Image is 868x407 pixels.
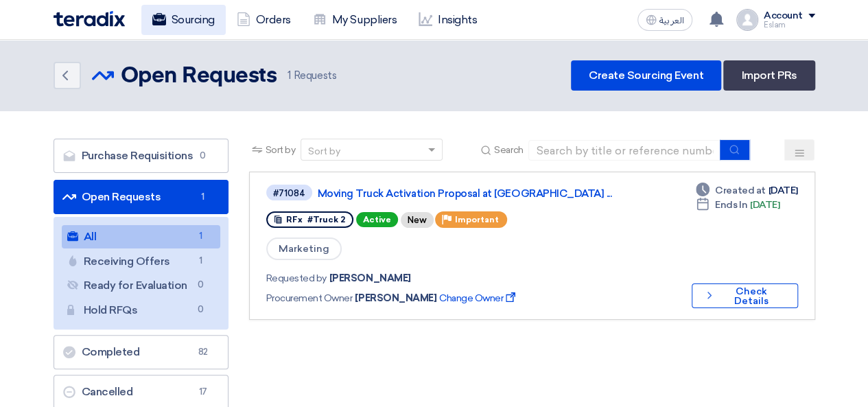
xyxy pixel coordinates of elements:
button: Check Details [692,283,798,308]
span: Active [356,212,398,227]
div: Eslam [764,21,815,29]
span: 1 [288,69,291,82]
span: 0 [193,278,209,292]
a: Receiving Offers [62,250,220,273]
a: Moving Truck Activation Proposal at [GEOGRAPHIC_DATA] ... [318,187,661,200]
input: Search by title or reference number [528,140,720,161]
a: My Suppliers [302,5,408,35]
div: #71084 [273,189,305,198]
a: Sourcing [141,5,226,35]
a: Create Sourcing Event [571,60,721,91]
span: Change Owner [439,291,518,305]
span: 1 [193,254,209,268]
span: Ends In [715,198,747,212]
div: [DATE] [696,183,797,198]
a: Open Requests1 [54,180,228,214]
a: Hold RFQs [62,299,220,322]
span: 0 [195,149,211,163]
span: 1 [195,190,211,204]
span: Sort by [266,143,296,157]
span: 1 [193,229,209,244]
a: Completed82 [54,335,228,369]
span: Created at [715,183,765,198]
a: Ready for Evaluation [62,274,220,297]
img: Teradix logo [54,11,125,27]
span: Requests [288,68,336,84]
div: New [401,212,434,228]
span: Important [455,215,499,224]
button: العربية [637,9,692,31]
a: All [62,225,220,248]
span: Requested by [266,271,327,286]
span: RFx [286,215,303,224]
span: #Truck 2 [307,215,345,224]
a: Insights [408,5,488,35]
span: [PERSON_NAME] [355,291,436,305]
div: [DATE] [696,198,779,212]
span: [PERSON_NAME] [329,271,411,286]
h2: Open Requests [121,62,277,90]
span: Marketing [266,237,342,260]
span: 17 [195,385,211,399]
a: Orders [226,5,302,35]
span: Search [494,143,523,157]
img: profile_test.png [736,9,758,31]
div: Account [764,10,803,22]
span: 0 [193,303,209,317]
a: Purchase Requisitions0 [54,139,228,173]
div: Sort by [308,144,340,159]
span: العربية [659,16,684,25]
span: 82 [195,345,211,359]
a: Import PRs [723,60,814,91]
span: Procurement Owner [266,291,353,305]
